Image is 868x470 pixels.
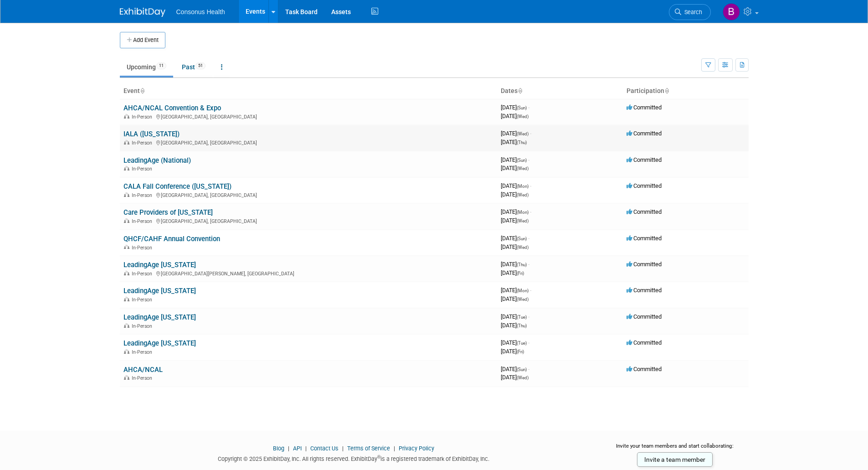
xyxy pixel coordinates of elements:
[517,245,529,250] span: (Wed)
[124,297,129,301] img: In-Person Event
[123,261,196,269] a: LeadingAge [US_STATE]
[627,235,662,242] span: Committed
[195,62,205,69] span: 51
[517,166,529,171] span: (Wed)
[175,58,212,76] a: Past51
[528,156,529,163] span: -
[124,271,129,275] img: In-Person Event
[627,339,662,346] span: Committed
[501,235,529,242] span: [DATE]
[501,366,529,372] span: [DATE]
[132,245,155,251] span: In-Person
[123,130,180,138] a: IALA ([US_STATE])
[623,83,749,99] th: Participation
[391,445,397,452] span: |
[293,445,302,452] a: API
[501,243,529,250] span: [DATE]
[517,210,529,215] span: (Mon)
[517,271,524,276] span: (Fri)
[124,218,129,223] img: In-Person Event
[123,313,196,321] a: LeadingAge [US_STATE]
[340,445,346,452] span: |
[627,130,662,137] span: Committed
[501,374,529,381] span: [DATE]
[120,8,165,17] img: ExhibitDay
[120,83,497,99] th: Event
[681,9,702,15] span: Search
[501,269,524,276] span: [DATE]
[124,349,129,354] img: In-Person Event
[501,165,529,171] span: [DATE]
[123,156,191,165] a: LeadingAge (National)
[517,341,527,346] span: (Tue)
[156,62,166,69] span: 11
[501,217,529,224] span: [DATE]
[501,156,529,163] span: [DATE]
[123,113,493,120] div: [GEOGRAPHIC_DATA], [GEOGRAPHIC_DATA]
[124,245,129,249] img: In-Person Event
[517,349,524,354] span: (Fri)
[123,339,196,347] a: LeadingAge [US_STATE]
[517,105,527,110] span: (Sun)
[120,453,588,463] div: Copyright © 2025 ExhibitDay, Inc. All rights reserved. ExhibitDay is a registered trademark of Ex...
[123,191,493,198] div: [GEOGRAPHIC_DATA], [GEOGRAPHIC_DATA]
[637,452,713,467] a: Invite a team member
[132,140,155,146] span: In-Person
[517,192,529,197] span: (Wed)
[627,182,662,189] span: Committed
[517,288,529,293] span: (Mon)
[517,140,527,145] span: (Thu)
[347,445,390,452] a: Terms of Service
[530,130,531,137] span: -
[377,455,380,460] sup: ®
[517,114,529,119] span: (Wed)
[517,315,527,320] span: (Tue)
[501,113,529,119] span: [DATE]
[286,445,292,452] span: |
[517,218,529,223] span: (Wed)
[303,445,309,452] span: |
[132,166,155,172] span: In-Person
[501,287,531,294] span: [DATE]
[124,166,129,170] img: In-Person Event
[627,313,662,320] span: Committed
[124,114,129,119] img: In-Person Event
[669,4,711,20] a: Search
[120,32,165,48] button: Add Event
[497,83,623,99] th: Dates
[517,131,529,136] span: (Wed)
[501,322,527,329] span: [DATE]
[123,208,213,217] a: Care Providers of [US_STATE]
[123,104,221,112] a: AHCA/NCAL Convention & Expo
[528,339,529,346] span: -
[310,445,339,452] a: Contact Us
[627,104,662,111] span: Committed
[664,87,669,94] a: Sort by Participation Type
[501,182,531,189] span: [DATE]
[517,367,527,372] span: (Sun)
[123,217,493,224] div: [GEOGRAPHIC_DATA], [GEOGRAPHIC_DATA]
[501,104,529,111] span: [DATE]
[501,295,529,302] span: [DATE]
[399,445,434,452] a: Privacy Policy
[501,191,529,198] span: [DATE]
[132,271,155,277] span: In-Person
[528,366,529,372] span: -
[132,349,155,355] span: In-Person
[528,313,529,320] span: -
[501,348,524,355] span: [DATE]
[723,3,740,21] img: Bridget Crane
[518,87,522,94] a: Sort by Start Date
[501,208,531,215] span: [DATE]
[601,442,749,456] div: Invite your team members and start collaborating:
[501,261,529,268] span: [DATE]
[132,114,155,120] span: In-Person
[140,87,144,94] a: Sort by Event Name
[627,156,662,163] span: Committed
[517,297,529,302] span: (Wed)
[120,58,173,76] a: Upcoming11
[132,323,155,329] span: In-Person
[123,182,231,191] a: CALA Fall Conference ([US_STATE])
[530,287,531,294] span: -
[123,235,220,243] a: QHCF/CAHF Annual Convention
